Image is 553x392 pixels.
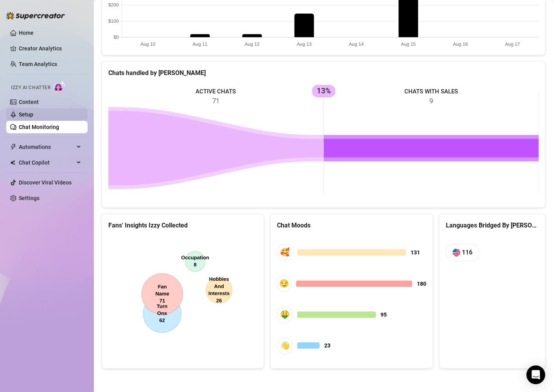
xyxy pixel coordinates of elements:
div: 😏 [277,275,291,292]
a: Settings [19,195,39,201]
span: Izzy AI Chatter [11,84,50,91]
div: 👋 [277,337,293,354]
a: Team Analytics [19,61,57,67]
span: 95 [381,310,387,319]
div: Open Intercom Messenger [526,365,545,384]
span: 180 [417,279,426,288]
a: Setup [19,111,33,118]
span: 131 [411,248,420,257]
div: 🤑 [277,306,293,323]
img: AI Chatter [54,81,66,92]
a: Chat Monitoring [19,124,59,130]
span: Chat Copilot [19,156,74,169]
div: Chats handled by [PERSON_NAME] [108,68,539,78]
a: Home [19,30,34,36]
a: Creator Analytics [19,42,81,55]
div: 🥰 [277,244,293,261]
img: Chat Copilot [10,160,15,165]
a: Content [19,99,39,105]
span: thunderbolt [10,144,16,150]
img: us [452,249,460,256]
img: logo-BBDzfeDw.svg [6,12,65,20]
a: Discover Viral Videos [19,179,72,186]
div: Fans' Insights Izzy Collected [108,220,257,230]
div: Languages Bridged By [PERSON_NAME] [446,220,539,230]
span: 116 [462,247,472,257]
span: 23 [324,341,330,350]
span: Automations [19,141,74,153]
div: Chat Moods [277,220,426,230]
